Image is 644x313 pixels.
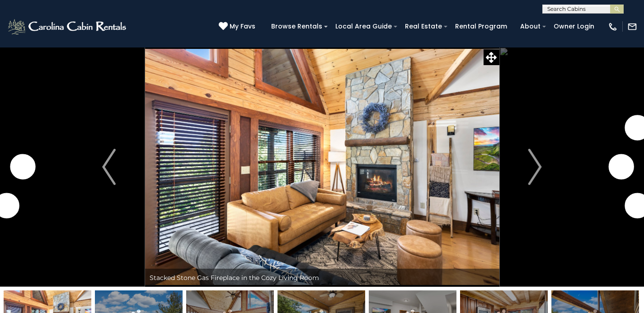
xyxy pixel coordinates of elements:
button: Previous [73,47,145,287]
a: Real Estate [400,19,447,33]
a: Browse Rentals [267,19,327,33]
img: White-1-2.png [7,18,129,36]
div: Stacked Stone Gas Fireplace in the Cozy Living Room [145,269,499,287]
button: Next [499,47,571,287]
a: About [516,19,545,33]
a: My Favs [219,22,258,32]
a: Local Area Guide [331,19,396,33]
a: Rental Program [451,19,512,33]
a: Owner Login [549,19,599,33]
img: arrow [528,149,542,185]
img: mail-regular-white.png [627,22,637,32]
img: phone-regular-white.png [608,22,618,32]
span: My Favs [230,22,255,31]
img: arrow [102,149,116,185]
